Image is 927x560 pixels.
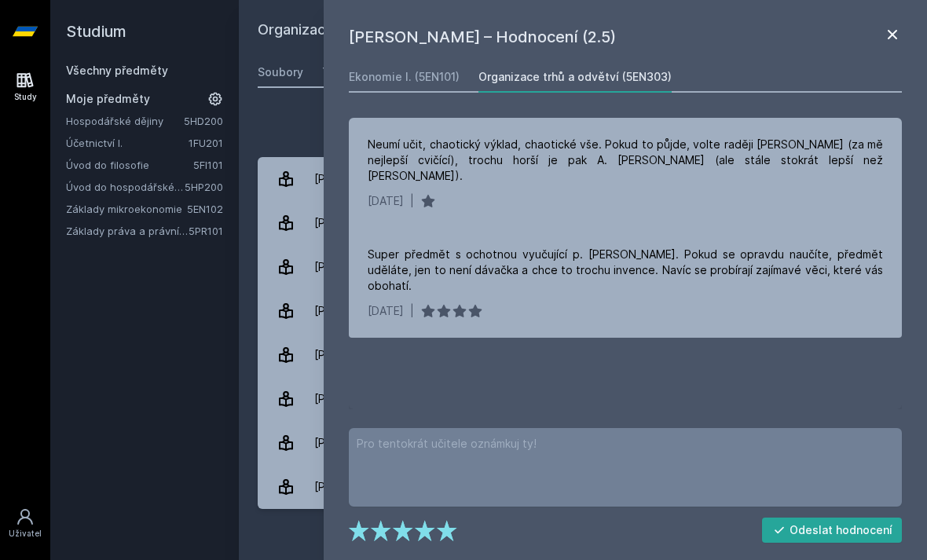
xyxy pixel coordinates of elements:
[258,421,908,465] a: [PERSON_NAME] 3 hodnocení 2.3
[9,528,42,540] div: Uživatel
[193,159,223,171] a: 5FI101
[3,63,47,111] a: Study
[410,193,414,209] div: |
[314,295,401,327] div: [PERSON_NAME]
[258,465,908,509] a: [PERSON_NAME] 1 hodnocení 5.0
[66,201,187,217] a: Základy mikroekonomie
[66,64,168,77] a: Všechny předměty
[368,247,883,294] div: Super předmět s ochotnou vyučující p. [PERSON_NAME]. Pokud se opravdu naučíte, předmět uděláte, j...
[368,303,404,319] div: [DATE]
[187,203,223,215] a: 5EN102
[314,163,401,195] div: [PERSON_NAME]
[314,251,401,283] div: [PERSON_NAME]
[258,19,732,44] h2: Organizace trhů a odvětví (5EN303)
[258,289,908,333] a: [PERSON_NAME] 12 hodnocení 3.8
[258,57,303,88] a: Soubory
[189,137,223,149] a: 1FU201
[66,113,184,129] a: Hospodářské dějiny
[258,157,908,201] a: [PERSON_NAME] 2 hodnocení 2.5
[368,193,404,209] div: [DATE]
[14,91,37,103] div: Study
[258,333,908,377] a: [PERSON_NAME] 4 hodnocení 3.5
[314,207,401,239] div: [PERSON_NAME]
[762,518,903,543] button: Odeslat hodnocení
[322,57,354,88] a: Testy
[314,339,401,371] div: [PERSON_NAME]
[258,201,908,245] a: [PERSON_NAME] 9 hodnocení 4.7
[66,223,189,239] a: Základy práva a právní nauky
[368,137,883,184] div: Neumí učit, chaotický výklad, chaotické vše. Pokud to půjde, volte raději [PERSON_NAME] (za mě ne...
[185,181,223,193] a: 5HP200
[258,377,908,421] a: [PERSON_NAME] 2 hodnocení 5.0
[66,135,189,151] a: Účetnictví I.
[66,157,193,173] a: Úvod do filosofie
[258,64,303,80] div: Soubory
[314,383,401,415] div: [PERSON_NAME]
[410,303,414,319] div: |
[314,471,401,503] div: [PERSON_NAME]
[258,245,908,289] a: [PERSON_NAME] 6 hodnocení 4.0
[322,64,354,80] div: Testy
[189,225,223,237] a: 5PR101
[3,500,47,547] a: Uživatel
[184,115,223,127] a: 5HD200
[66,91,150,107] span: Moje předměty
[314,427,401,459] div: [PERSON_NAME]
[66,179,185,195] a: Úvod do hospodářské a sociální politiky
